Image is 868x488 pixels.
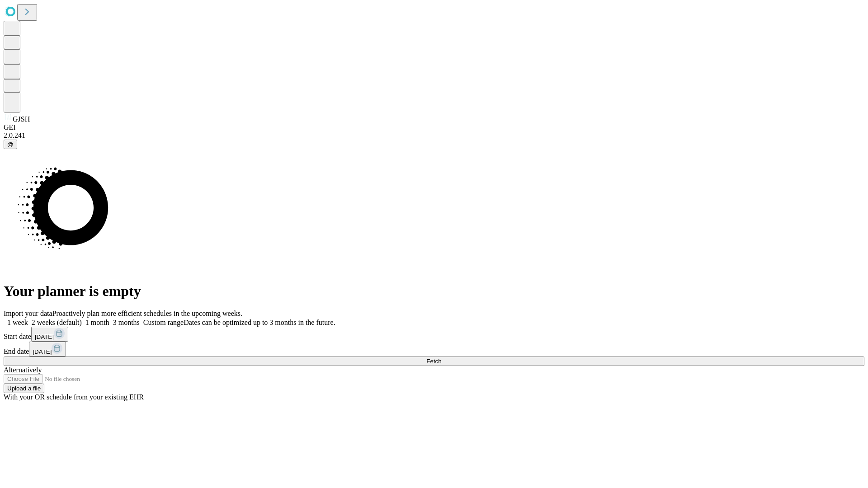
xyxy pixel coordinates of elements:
span: [DATE] [35,333,54,340]
div: 2.0.241 [4,131,864,140]
span: With your OR schedule from your existing EHR [4,393,144,401]
span: Import your data [4,310,52,317]
div: End date [4,342,864,357]
span: [DATE] [33,348,52,355]
span: Custom range [143,319,184,326]
button: [DATE] [29,342,66,357]
span: GJSH [13,115,30,123]
span: @ [7,141,14,148]
span: 1 month [85,319,109,326]
button: [DATE] [31,327,68,342]
button: Upload a file [4,384,44,393]
span: Proactively plan more efficient schedules in the upcoming weeks. [52,310,242,317]
span: Alternatively [4,366,42,374]
button: Fetch [4,357,864,366]
h1: Your planner is empty [4,283,864,300]
span: 2 weeks (default) [32,319,82,326]
div: GEI [4,123,864,131]
div: Start date [4,327,864,342]
button: @ [4,140,17,149]
span: Fetch [426,358,441,365]
span: 3 months [113,319,140,326]
span: 1 week [7,319,28,326]
span: Dates can be optimized up to 3 months in the future. [184,319,335,326]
